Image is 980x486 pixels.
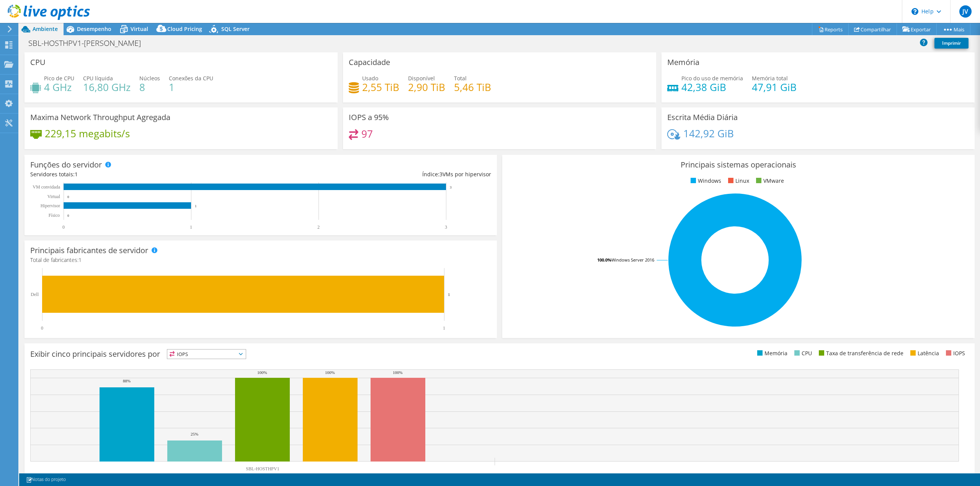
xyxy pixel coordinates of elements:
h4: 8 [139,83,160,91]
h4: 5,46 TiB [454,83,491,91]
li: CPU [792,349,812,358]
text: 1 [443,325,445,331]
text: Hipervisor [41,203,60,208]
span: Conexões da CPU [169,75,213,82]
text: 1 [448,292,450,297]
span: CPU líquida [83,75,113,82]
div: Servidores totais: [30,170,261,179]
h4: 1 [169,83,213,91]
h3: Maxima Network Throughput Agregada [30,113,170,122]
span: Cloud Pricing [167,25,202,33]
text: 25% [191,432,198,436]
text: 100% [393,370,403,375]
li: Taxa de transferência de rede [817,349,903,358]
text: 100% [257,370,267,375]
span: IOPS [167,349,246,359]
span: 1 [78,256,82,263]
span: Usado [362,75,378,82]
li: VMware [754,177,784,185]
h4: 16,80 GHz [83,83,131,91]
text: VM convidada [33,184,60,190]
tspan: Windows Server 2016 [611,257,654,263]
div: Índice: VMs por hipervisor [261,170,491,179]
h1: SBL-HOSTHPV1-[PERSON_NAME] [25,39,153,47]
li: Memória [755,349,787,358]
span: 3 [439,171,443,178]
text: 88% [123,379,131,383]
span: Núcleos [139,75,160,82]
span: Total [454,75,467,82]
text: SBL-HOSTHPV1 [246,466,279,471]
h4: Total de fabricantes: [30,256,491,264]
h4: 142,92 GiB [683,129,734,138]
h3: Principais fabricantes de servidor [30,246,148,255]
text: 0 [67,214,69,218]
h3: IOPS a 95% [349,113,389,122]
a: Mais [936,23,970,35]
li: Windows [689,177,721,185]
li: Linux [726,177,749,185]
h4: 97 [361,130,373,138]
tspan: Físico [49,213,60,218]
h3: Funções do servidor [30,161,102,169]
h4: 2,55 TiB [362,83,399,91]
a: Exportar [897,23,937,35]
h3: Memória [667,58,699,67]
span: Pico do uso de memória [681,75,743,82]
text: 1 [195,204,197,208]
h3: Capacidade [349,58,390,67]
tspan: 100.0% [597,257,611,263]
text: 3 [450,185,452,189]
span: Desempenho [77,25,111,33]
a: Notas do projeto [21,475,71,484]
span: Pico de CPU [44,75,74,82]
text: Virtual [47,194,60,199]
span: SQL Server [221,25,250,33]
text: 100% [325,370,335,375]
text: 0 [62,224,65,230]
a: Compartilhar [848,23,897,35]
text: 0 [41,325,43,331]
text: 3 [445,224,447,230]
h4: 2,90 TiB [408,83,445,91]
span: Memória total [752,75,788,82]
svg: \n [911,8,918,15]
span: JV [959,5,972,18]
h4: 47,91 GiB [752,83,797,91]
h3: Escrita Média Diária [667,113,738,122]
span: Disponível [408,75,435,82]
span: 1 [75,171,78,178]
h4: 42,38 GiB [681,83,743,91]
text: 1 [190,224,192,230]
text: Dell [31,292,39,297]
text: 0 [67,195,69,199]
text: 2 [317,224,320,230]
h3: CPU [30,58,46,67]
h3: Principais sistemas operacionais [508,161,969,169]
span: Virtual [131,25,148,33]
a: Imprimir [934,38,969,49]
li: Latência [908,349,939,358]
a: Reports [812,23,849,35]
span: Ambiente [33,25,58,33]
h4: 4 GHz [44,83,74,91]
h4: 229,15 megabits/s [45,129,130,138]
li: IOPS [944,349,965,358]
